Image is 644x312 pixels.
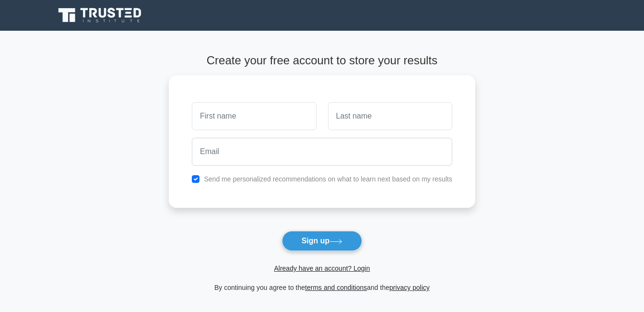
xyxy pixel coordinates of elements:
[274,264,370,272] a: Already have an account? Login
[328,102,452,130] input: Last name
[204,175,452,183] label: Send me personalized recommendations on what to learn next based on my results
[192,138,452,166] input: Email
[305,284,367,291] a: terms and conditions
[389,284,430,291] a: privacy policy
[163,282,481,293] div: By continuing you agree to the and the
[282,231,363,251] button: Sign up
[192,102,316,130] input: First name
[169,54,475,68] h4: Create your free account to store your results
